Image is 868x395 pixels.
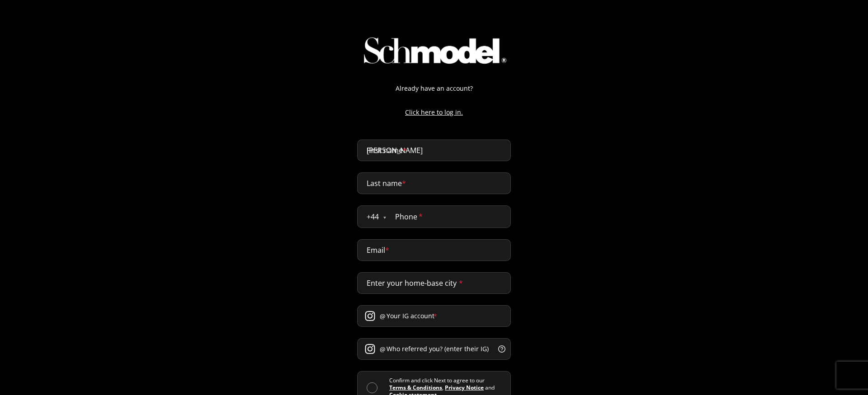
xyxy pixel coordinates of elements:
a: Click here to log in. [348,107,520,117]
input: Phone [386,206,510,228]
span: @ [380,344,386,354]
span: @ [380,311,386,321]
p: Already have an account? [348,84,520,93]
img: img [356,32,512,69]
a: Privacy Notice [445,384,484,391]
a: Terms & Conditions [389,384,442,391]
